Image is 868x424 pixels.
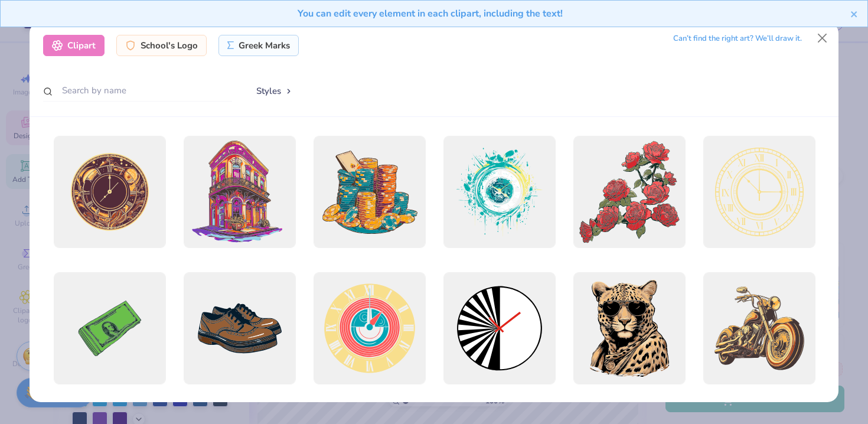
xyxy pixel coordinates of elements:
div: Greek Marks [218,35,299,56]
input: Search by name [43,80,232,102]
div: Can’t find the right art? We’ll draw it. [673,28,802,49]
button: Close [811,27,834,50]
button: close [850,6,859,21]
div: School's Logo [116,35,207,56]
button: Styles [244,80,305,102]
div: Clipart [43,35,105,56]
div: You can edit every element in each clipart, including the text! [9,6,850,21]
